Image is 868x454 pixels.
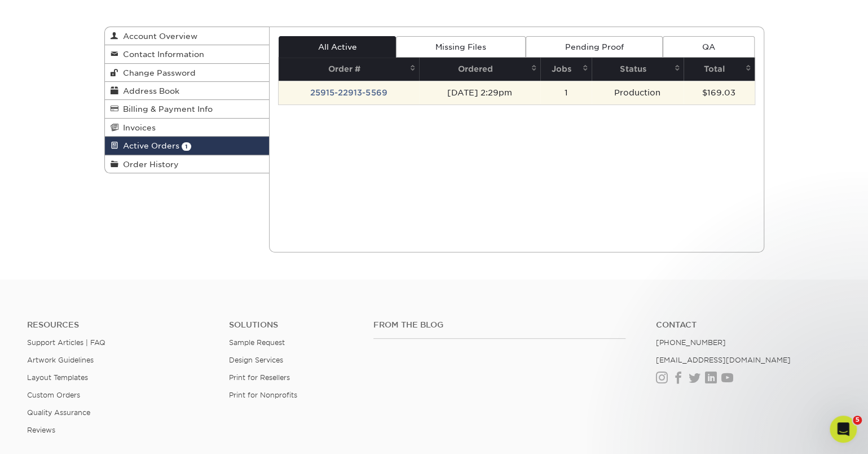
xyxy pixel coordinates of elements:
td: 1 [540,81,592,104]
span: Address Book [118,86,179,95]
span: Contact Information [118,50,204,59]
h4: Resources [27,320,212,330]
h4: Solutions [229,320,356,330]
a: Support Articles | FAQ [27,338,105,347]
a: Design Services [229,356,283,364]
th: Jobs [540,58,592,81]
td: Production [592,81,684,104]
span: Billing & Payment Info [118,104,213,114]
span: Account Overview [118,32,197,41]
a: Missing Files [396,36,525,58]
td: [DATE] 2:29pm [419,81,540,104]
a: Contact Information [105,45,270,63]
a: Billing & Payment Info [105,100,270,118]
span: Order History [118,160,179,169]
a: [PHONE_NUMBER] [656,338,726,347]
h4: From the Blog [373,320,625,330]
a: [EMAIL_ADDRESS][DOMAIN_NAME] [656,356,791,364]
a: Custom Orders [27,391,80,399]
span: Active Orders [118,141,179,150]
a: Active Orders 1 [105,137,270,155]
span: Change Password [118,68,196,77]
th: Status [592,58,684,81]
th: Total [684,58,755,81]
a: Artwork Guidelines [27,356,94,364]
a: Change Password [105,64,270,82]
a: Address Book [105,82,270,100]
a: Invoices [105,119,270,137]
a: Sample Request [229,338,285,347]
a: Print for Nonprofits [229,391,297,399]
a: Order History [105,155,270,173]
a: Layout Templates [27,373,88,382]
td: $169.03 [684,81,755,104]
a: QA [663,36,754,58]
a: Print for Resellers [229,373,290,382]
span: Invoices [118,123,156,132]
a: Contact [656,320,841,330]
th: Ordered [419,58,540,81]
a: Quality Assurance [27,408,90,417]
iframe: Intercom live chat [830,416,857,443]
td: 25915-22913-5569 [279,81,419,104]
a: Account Overview [105,27,270,45]
th: Order # [279,58,419,81]
span: 5 [853,416,862,425]
a: Pending Proof [526,36,663,58]
span: 1 [182,142,191,151]
a: All Active [279,36,396,58]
